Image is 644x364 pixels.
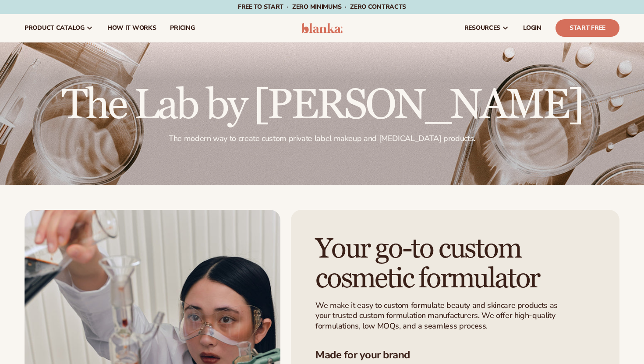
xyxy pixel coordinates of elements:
a: Start Free [556,19,619,37]
span: resources [464,25,500,32]
span: product catalog [25,25,85,32]
span: Free to start · ZERO minimums · ZERO contracts [238,3,406,11]
span: How It Works [107,25,156,32]
h1: Your go-to custom cosmetic formulator [315,234,582,293]
a: How It Works [100,14,163,42]
h2: The Lab by [PERSON_NAME] [62,85,582,127]
p: We make it easy to custom formulate beauty and skincare products as your trusted custom formulati... [315,300,563,331]
a: resources [457,14,516,42]
h3: Made for your brand [315,349,595,361]
p: The modern way to create custom private label makeup and [MEDICAL_DATA] products. [62,134,582,144]
span: pricing [170,25,195,32]
a: LOGIN [516,14,548,42]
span: LOGIN [523,25,541,32]
a: product catalog [18,14,100,42]
img: logo [301,23,343,33]
a: pricing [163,14,202,42]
